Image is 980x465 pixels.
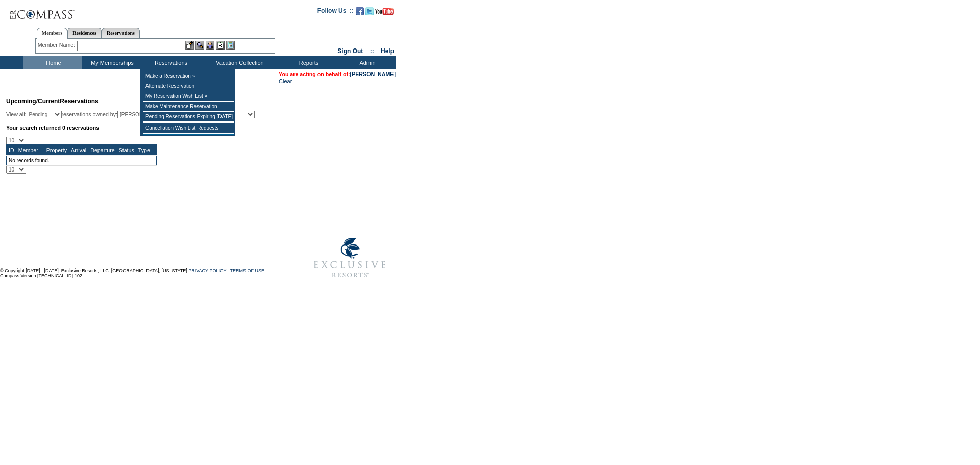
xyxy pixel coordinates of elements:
td: No records found. [7,155,157,165]
td: My Memberships [82,56,140,69]
td: Alternate Reservation [143,81,234,91]
td: Pending Reservations Expiring [DATE] [143,112,234,122]
div: Member Name: [38,41,77,50]
span: Upcoming/Current [6,97,60,105]
span: :: [370,47,374,55]
td: Make Maintenance Reservation [143,102,234,112]
a: Reservations [102,28,140,38]
a: Departure [90,147,114,153]
td: Vacation Collection [199,56,278,69]
td: Cancellation Wish List Requests [143,123,234,133]
div: Your search returned 0 reservations [6,125,394,131]
img: b_calculator.gif [226,41,235,50]
a: Help [381,47,394,55]
span: Reservations [6,97,99,105]
div: View all: reservations owned by: [6,111,259,118]
span: You are acting on behalf of: [279,71,396,77]
img: Follow us on Twitter [365,7,374,15]
a: PRIVACY POLICY [188,268,226,273]
a: TERMS OF USE [230,268,265,273]
a: Type [138,147,150,153]
img: Subscribe to our YouTube Channel [375,8,394,15]
img: Impersonate [206,41,214,50]
img: View [195,41,204,50]
td: Make a Reservation » [143,71,234,81]
a: Property [46,147,67,153]
img: b_edit.gif [185,41,194,50]
a: Status [119,147,134,153]
a: [PERSON_NAME] [350,71,396,77]
td: My Reservation Wish List » [143,91,234,102]
a: ID [9,147,14,153]
td: Follow Us :: [317,6,354,18]
a: Residences [67,28,102,38]
a: Sign Out [337,47,363,55]
img: Exclusive Resorts [304,232,396,283]
a: Arrival [71,147,86,153]
img: Become our fan on Facebook [356,7,364,15]
a: Clear [279,78,292,84]
a: Subscribe to our YouTube Channel [375,10,394,16]
a: Members [37,28,68,39]
a: Become our fan on Facebook [356,10,364,16]
a: Member [18,147,38,153]
td: Reports [278,56,337,69]
td: Home [23,56,82,69]
td: Admin [337,56,396,69]
a: Follow us on Twitter [365,10,374,16]
img: Reservations [216,41,225,50]
td: Reservations [140,56,199,69]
